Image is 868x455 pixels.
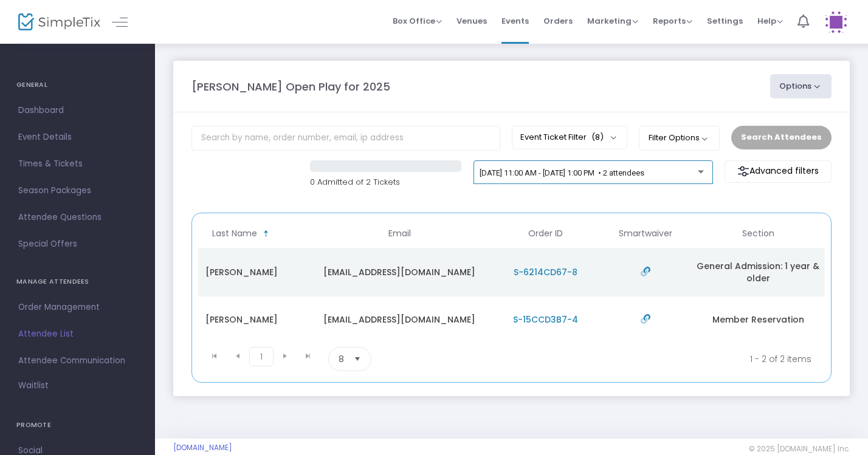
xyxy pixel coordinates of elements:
[512,126,627,149] button: Event Ticket Filter(8)
[757,15,783,27] span: Help
[587,15,638,27] span: Marketing
[591,132,604,142] span: (8)
[212,228,257,239] span: Last Name
[308,296,491,342] td: [EMAIL_ADDRESS][DOMAIN_NAME]
[198,219,825,342] div: Data table
[770,74,832,98] button: Options
[707,5,743,36] span: Settings
[600,219,691,248] th: Smartwaiver
[308,248,491,296] td: [EMAIL_ADDRESS][DOMAIN_NAME]
[339,353,344,365] span: 8
[191,126,500,151] input: Search by name, order number, email, ip address
[749,444,850,454] span: © 2025 [DOMAIN_NAME] Inc.
[691,248,825,296] td: General Admission: 1 year & older
[737,165,749,177] img: filter
[18,299,137,315] span: Order Management
[18,129,137,145] span: Event Details
[349,347,366,371] button: Select
[639,126,720,150] button: Filter Options
[261,229,271,239] span: Sortable
[492,347,811,371] kendo-pager-info: 1 - 2 of 2 items
[310,176,461,188] p: 0 Admitted of 2 Tickets
[691,296,825,342] td: Member Reservation
[388,228,411,239] span: Email
[191,78,390,95] m-panel-title: [PERSON_NAME] Open Play for 2025
[543,5,573,36] span: Orders
[16,270,139,294] h4: MANAGE ATTENDEES
[501,5,529,36] span: Events
[18,236,137,252] span: Special Offers
[18,353,137,369] span: Attendee Communication
[18,380,49,392] span: Waitlist
[653,15,692,27] span: Reports
[18,210,137,225] span: Attendee Questions
[16,413,139,437] h4: PROMOTE
[528,228,563,239] span: Order ID
[725,160,832,183] m-button: Advanced filters
[514,266,577,278] span: S-6214CD67-8
[742,228,774,239] span: Section
[513,313,578,326] span: S-15CCD3B7-4
[393,15,442,27] span: Box Office
[480,168,644,177] span: [DATE] 11:00 AM - [DATE] 1:00 PM • 2 attendees
[18,103,137,118] span: Dashboard
[456,5,487,36] span: Venues
[18,183,137,199] span: Season Packages
[174,248,308,296] td: [PERSON_NAME]
[173,443,232,453] a: [DOMAIN_NAME]
[16,73,139,97] h4: GENERAL
[249,347,274,366] span: Page 1
[18,156,137,172] span: Times & Tickets
[18,326,137,342] span: Attendee List
[174,296,308,342] td: [PERSON_NAME]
